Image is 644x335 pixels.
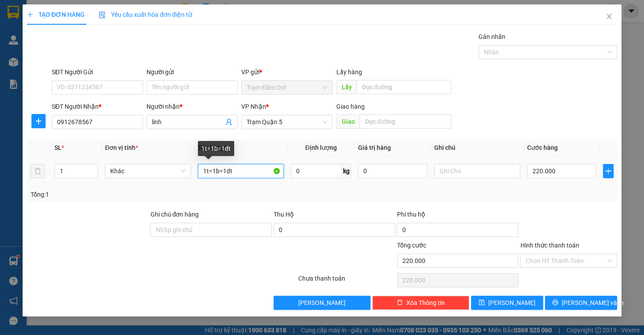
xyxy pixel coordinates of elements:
span: Yêu cầu xuất hóa đơn điện tử [99,11,192,18]
span: user-add [225,118,232,126]
div: SĐT Người Nhận [52,102,143,111]
label: Ghi chú đơn hàng [150,211,199,218]
span: Giao [336,114,359,129]
span: save [478,299,485,306]
span: Tổng cước [397,242,426,249]
label: Hình thức thanh toán [520,242,579,249]
span: Giao hàng [336,103,364,110]
span: [PERSON_NAME] và In [562,298,624,308]
span: [PERSON_NAME] [298,298,346,308]
div: SĐT Người Gửi [52,67,143,77]
button: plus [603,164,613,178]
div: 1t=1b=1dt [198,141,234,156]
th: Ghi chú [431,139,524,156]
span: Đơn vị tính [105,144,138,151]
input: Ghi chú đơn hàng [150,223,272,237]
input: VD: Bàn, Ghế [198,164,284,178]
span: Định lượng [305,144,336,151]
button: printer[PERSON_NAME] và In [545,296,617,310]
span: Thu Hộ [274,211,294,218]
span: [PERSON_NAME] [488,298,536,308]
input: Dọc đường [359,114,451,129]
button: Close [597,4,621,29]
button: deleteXóa Thông tin [372,296,469,310]
span: Khác [110,164,185,178]
span: Giá trị hàng [358,144,391,151]
div: VP gửi [241,67,332,77]
button: plus [31,114,46,128]
label: Gán nhãn [478,33,505,40]
span: kg [342,164,351,178]
span: plus [603,167,613,175]
input: Ghi Chú [434,164,520,178]
div: Người nhận [147,102,238,111]
span: plus [27,11,33,18]
span: Xóa Thông tin [406,298,445,308]
span: SL [54,144,62,151]
span: close [605,13,613,20]
span: plus [32,118,45,125]
span: VP Nhận [241,103,266,110]
span: Lấy [336,80,356,94]
span: Lấy hàng [336,69,362,76]
span: Trạm Quận 5 [247,115,327,129]
input: Dọc đường [356,80,451,94]
div: Người gửi [147,67,238,77]
img: icon [99,11,106,19]
button: delete [31,164,45,178]
span: printer [552,299,558,306]
span: delete [397,299,403,306]
div: Chưa thanh toán [297,274,396,289]
div: Tổng: 1 [31,190,249,199]
button: save[PERSON_NAME] [471,296,543,310]
span: TẠO ĐƠN HÀNG [27,11,85,18]
button: [PERSON_NAME] [274,296,370,310]
input: 0 [358,164,427,178]
div: Phí thu hộ [397,209,519,223]
span: Cước hàng [527,144,558,151]
span: Trạm Đầm Dơi [247,81,327,94]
